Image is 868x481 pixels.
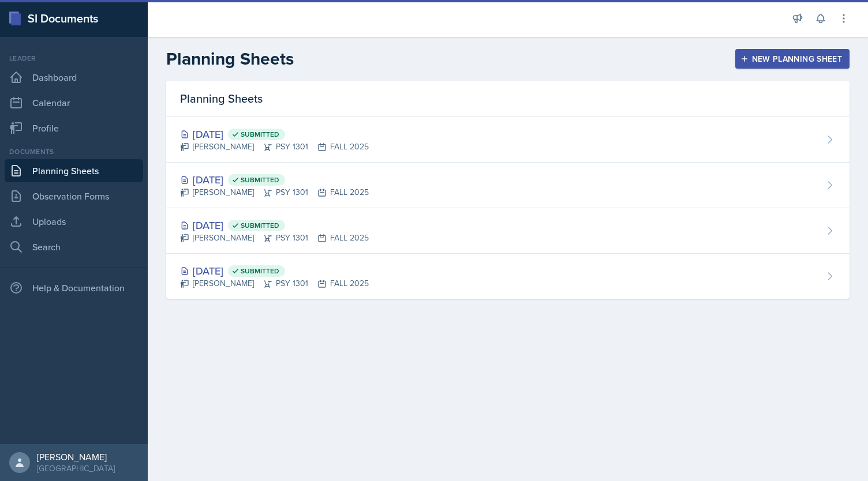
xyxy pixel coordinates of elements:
[5,276,143,299] div: Help & Documentation
[743,54,842,63] div: New Planning Sheet
[180,126,369,142] div: [DATE]
[5,185,143,208] a: Observation Forms
[166,163,850,208] a: [DATE] Submitted [PERSON_NAME]PSY 1301FALL 2025
[166,48,294,69] h2: Planning Sheets
[37,451,115,463] div: [PERSON_NAME]
[735,49,850,69] button: New Planning Sheet
[166,208,850,254] a: [DATE] Submitted [PERSON_NAME]PSY 1301FALL 2025
[241,175,279,185] span: Submitted
[180,277,369,290] div: [PERSON_NAME] PSY 1301 FALL 2025
[166,117,850,163] a: [DATE] Submitted [PERSON_NAME]PSY 1301FALL 2025
[5,53,143,63] div: Leader
[241,266,279,276] span: Submitted
[166,254,850,299] a: [DATE] Submitted [PERSON_NAME]PSY 1301FALL 2025
[180,172,369,187] div: [DATE]
[166,81,850,117] div: Planning Sheets
[5,235,143,258] a: Search
[241,221,279,230] span: Submitted
[241,130,279,139] span: Submitted
[5,146,143,157] div: Documents
[5,159,143,182] a: Planning Sheets
[180,232,369,244] div: [PERSON_NAME] PSY 1301 FALL 2025
[180,186,369,198] div: [PERSON_NAME] PSY 1301 FALL 2025
[180,263,369,279] div: [DATE]
[180,141,369,153] div: [PERSON_NAME] PSY 1301 FALL 2025
[5,66,143,89] a: Dashboard
[5,210,143,233] a: Uploads
[180,217,369,233] div: [DATE]
[5,91,143,114] a: Calendar
[5,117,143,140] a: Profile
[37,463,115,474] div: [GEOGRAPHIC_DATA]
